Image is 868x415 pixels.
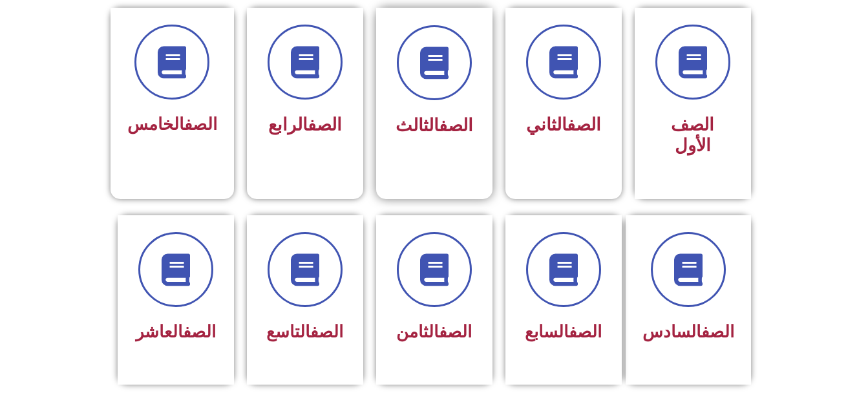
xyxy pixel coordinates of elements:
a: الصف [184,114,217,134]
span: الخامس [127,114,217,134]
span: السابع [525,322,602,341]
a: الصف [569,322,602,341]
span: الثامن [396,322,472,341]
span: الثالث [396,115,473,136]
a: الصف [310,322,343,341]
span: الثاني [526,114,601,135]
a: الصف [308,114,342,135]
a: الصف [567,114,601,135]
span: السادس [642,322,734,341]
span: التاسع [266,322,343,341]
span: الصف الأول [671,114,714,156]
a: الصف [701,322,734,341]
a: الصف [183,322,216,341]
span: العاشر [136,322,216,341]
a: الصف [439,322,472,341]
span: الرابع [268,114,342,135]
a: الصف [439,115,473,136]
